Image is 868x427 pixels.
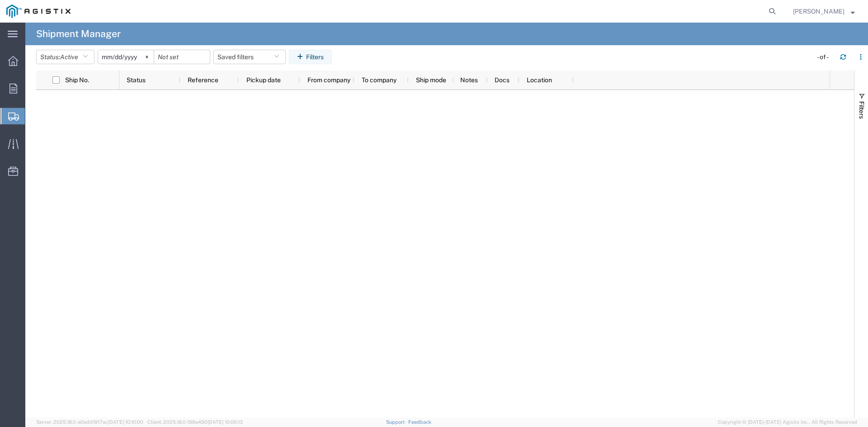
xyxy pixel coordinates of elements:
[858,101,865,119] span: Filters
[289,50,332,64] button: Filters
[36,419,143,425] span: Server: 2025.18.0-a0edd1917ac
[307,76,350,84] span: From company
[213,50,286,64] button: Saved filters
[527,76,552,84] span: Location
[208,419,243,425] span: [DATE] 10:06:13
[460,76,478,84] span: Notes
[718,418,857,426] span: Copyright © [DATE]-[DATE] Agistix Inc., All Rights Reserved
[65,76,89,84] span: Ship No.
[246,76,281,84] span: Pickup date
[188,76,218,84] span: Reference
[147,419,243,425] span: Client: 2025.18.0-198a450
[793,6,855,17] button: [PERSON_NAME]
[416,76,446,84] span: Ship mode
[98,50,154,64] input: Not set
[793,6,844,16] span: Songa Maclin
[6,5,71,18] img: logo
[495,76,509,84] span: Docs
[108,419,143,425] span: [DATE] 10:10:00
[362,76,396,84] span: To company
[386,419,409,425] a: Support
[154,50,210,64] input: Not set
[36,23,121,45] h4: Shipment Manager
[408,419,431,425] a: Feedback
[60,53,78,61] span: Active
[36,50,94,64] button: Status:Active
[127,76,146,84] span: Status
[817,52,833,62] div: - of -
